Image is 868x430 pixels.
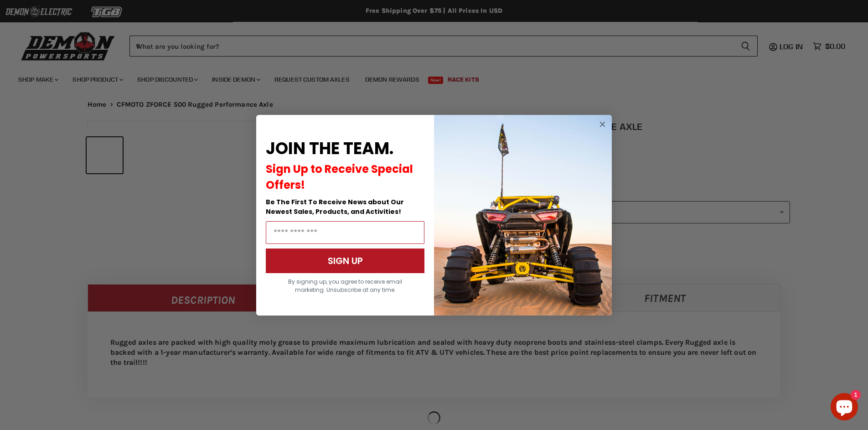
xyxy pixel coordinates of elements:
[288,278,402,294] span: By signing up, you agree to receive email marketing. Unsubscribe at any time.
[266,137,393,160] span: JOIN THE TEAM.
[266,161,413,192] span: Sign Up to Receive Special Offers!
[266,221,424,244] input: Email Address
[266,249,424,273] button: SIGN UP
[266,197,404,216] span: Be The First To Receive News about Our Newest Sales, Products, and Activities!
[597,119,608,130] button: Close dialog
[434,115,612,316] img: a9095488-b6e7-41ba-879d-588abfab540b.jpeg
[828,393,861,423] inbox-online-store-chat: Shopify online store chat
